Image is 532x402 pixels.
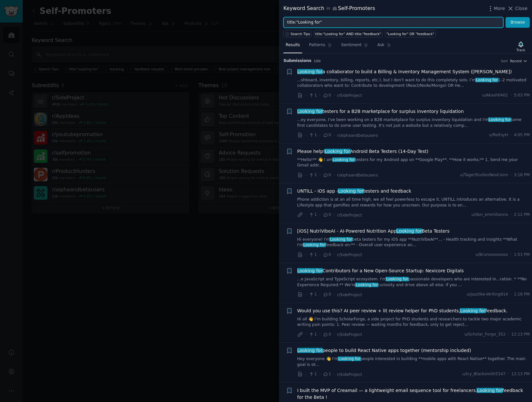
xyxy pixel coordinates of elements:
span: Looking for [297,109,323,114]
span: Close [515,5,527,12]
span: · [333,132,335,139]
a: **Hello!** 👋 I amLooking fortesters for my Android app on **Google Play**. **How it works:** 1. S... [297,157,530,168]
span: Looking for [460,308,486,313]
span: UNTILL - iOS app - testers and feedback [297,188,411,195]
span: r/SideProject [337,253,362,257]
span: r/SideProject [337,93,362,98]
span: Looking for [297,348,323,353]
a: Looking forpeople to build React Native apps together (mentorship included) [297,347,471,354]
span: u/Icy_Blacksmith5147 [462,371,506,377]
button: Browse [506,17,530,28]
span: r/SideProject [337,293,362,297]
a: Phone addiction is at an all time high, we all feel powerless to escape it. UNTILL introduces an ... [297,197,530,208]
a: Please help!Looking forAndroid Beta Testers (14-Day Test) [297,148,428,155]
span: r/SideProject [337,213,362,217]
span: 1 [309,212,317,218]
span: Sentiment [341,42,362,48]
span: Looking for [332,157,355,162]
span: Recent [510,59,522,63]
span: Looking for [329,237,353,242]
a: Looking forContributors for a New Open-Source Startup: Nexicore Digitals [297,267,464,274]
span: · [508,332,509,337]
span: u/Jazzlike-Writing914 [467,292,508,297]
span: 1:53 PM [514,252,530,258]
span: u/Scholar_Forge_352 [464,332,505,337]
a: I built the MVP of Creamail — a lightweight email sequence tool for freelancers.Looking forfeedba... [297,387,530,401]
span: · [305,291,306,298]
span: r/SideProject [337,372,362,377]
span: [iOS] NutriVibeAI - AI-Powered Nutrition App Beta Testers [297,228,450,235]
span: Looking for [297,69,323,74]
span: Looking for [475,78,498,82]
span: 1 [309,332,317,337]
span: 1 [309,252,317,258]
span: · [510,292,512,297]
a: ...e JavaScript and TypeScript ecosystem. I'mLooking forpassionate developers who are interested ... [297,276,530,288]
span: 0 [323,332,331,337]
input: Try a keyword related to your business [283,17,503,28]
span: people to build React Native apps together (mentorship included) [297,347,471,354]
span: Contributors for a New Open-Source Startup: Nexicore Digitals [297,267,464,274]
span: 1 [309,93,317,98]
a: ...shboard, inventory, billing, reports, etc.), but I don’t want to do this completely solo. I’mL... [297,77,530,89]
span: Search Tips [291,32,310,36]
span: Looking for [338,188,364,194]
button: Recent [510,59,527,63]
div: Track [517,48,525,52]
span: · [319,92,321,99]
span: 1 [309,371,317,377]
a: Patterns [307,40,334,53]
span: More [494,5,505,12]
button: Track [514,40,527,53]
span: Patterns [309,42,325,48]
span: 1 [309,292,317,297]
span: r/SideProject [337,332,362,337]
span: · [305,371,306,378]
span: · [319,331,321,338]
span: u/don_emmilianno [472,212,508,218]
a: "Looking for" OR "feedback" [385,30,435,37]
span: · [333,331,335,338]
span: · [319,291,321,298]
a: Results [283,40,302,53]
span: · [319,212,321,218]
span: Results [286,42,300,48]
span: 1 [309,132,317,138]
span: · [333,212,335,218]
a: ...ey everyone, I've been working on a B2B marketplace for surplus inventory liquidation and I'mL... [297,117,530,128]
a: Hi everyone! I'mLooking forbeta testers for my iOS app **NutriVibeAI**... - Health tracking and i... [297,237,530,248]
a: Looking fora collaborator to build a Billing & Inventory Management System ([PERSON_NAME]) [297,68,512,75]
span: u/ReitsyH [489,132,508,138]
button: More [487,5,505,12]
span: · [319,251,321,258]
span: · [510,93,512,98]
a: UNTILL - iOS app -Looking fortesters and feedback [297,188,411,195]
div: "Looking for" OR "feedback" [386,32,434,36]
span: · [305,172,306,178]
span: · [305,212,306,218]
a: [iOS] NutriVibeAI - AI-Powered Nutrition AppLooking forBeta Testers [297,228,450,235]
span: Looking for [324,149,351,154]
span: r/alphaandbetausers [337,173,378,177]
span: u/Akash0401 [482,93,508,98]
span: Looking for [488,117,511,122]
span: Looking for [385,277,409,281]
span: · [305,331,306,338]
a: Would you use this? AI peer review + lit review helper for PhD students,Looking forfeedback. [297,307,508,314]
span: 100 [314,59,321,63]
span: · [305,132,306,139]
span: 0 [323,252,331,258]
div: Keyword Search Self-Promoters [283,5,375,13]
span: · [305,251,306,258]
span: u/TagerStudiosNeoCoins [460,172,508,178]
a: Looking fortesters for a B2B marketplace for surplus inventory liquidation [297,108,464,115]
span: 0 [323,93,331,98]
span: Would you use this? AI peer review + lit review helper for PhD students, feedback. [297,307,508,314]
span: · [333,92,335,99]
span: 4:05 PM [514,132,530,138]
span: a collaborator to build a Billing & Inventory Management System ([PERSON_NAME]) [297,68,512,75]
span: 1:18 PM [514,292,530,297]
span: I built the MVP of Creamail — a lightweight email sequence tool for freelancers. feedback for the... [297,387,530,401]
span: · [510,172,512,178]
span: · [319,132,321,139]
